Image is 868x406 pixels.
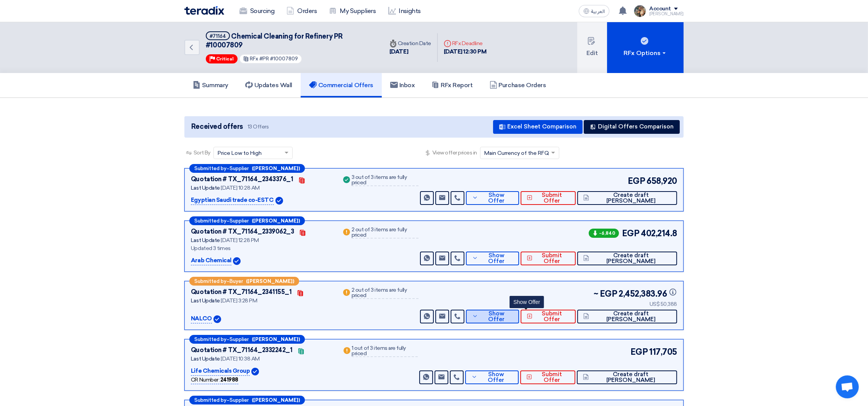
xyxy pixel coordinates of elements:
[191,196,274,205] p: Egyptian Saudi trade co-ESTC
[352,346,418,357] div: 1 out of 3 items are fully priced
[210,34,226,39] div: #71164
[250,56,259,62] span: RFx
[647,175,677,187] span: 658,920
[534,311,570,322] span: Submit Offer
[352,287,419,299] div: 2 out of 3 items are fully priced
[301,73,382,97] a: Commercial Offers
[184,73,237,97] a: Summary
[619,287,677,300] span: 2,452,383.96
[622,227,640,240] span: EGP
[191,175,293,184] div: Quotation # TX_71164_2343376_1
[521,310,576,323] button: Submit Offer
[189,396,305,404] div: –
[589,229,619,238] span: -6,840
[591,372,671,383] span: Create draft [PERSON_NAME]
[248,123,269,130] span: 13 Offers
[649,346,677,358] span: 117,705
[230,218,249,223] span: Supplier
[480,192,513,204] span: Show Offer
[382,73,423,97] a: Inbox
[634,5,646,17] img: file_1710751448746.jpg
[510,296,544,308] div: Show Offer
[389,39,431,47] div: Creation Date
[233,3,280,19] a: Sourcing
[220,377,238,383] b: 241988
[382,3,427,19] a: Insights
[233,257,241,265] img: Verified Account
[520,370,575,384] button: Submit Offer
[193,81,228,89] h5: Summary
[577,310,677,323] button: Create draft [PERSON_NAME]
[594,287,598,300] span: ~
[521,191,576,205] button: Submit Offer
[194,149,210,157] span: Sort By
[191,314,212,323] p: NALCO
[230,337,249,342] span: Supplier
[221,237,259,244] span: [DATE] 12:28 PM
[191,367,250,376] p: Life Chemicals Group
[465,370,519,384] button: Show Offer
[534,372,570,383] span: Submit Offer
[521,252,576,265] button: Submit Offer
[191,287,292,297] div: Quotation # TX_71164_2341155_1
[481,73,555,97] a: Purchase Orders
[194,279,226,284] span: Submitted by
[432,81,472,89] h5: RFx Report
[444,39,487,47] div: RFx Deadline
[577,22,607,73] button: Edit
[390,81,415,89] h5: Inbox
[579,5,609,17] button: العربية
[245,81,292,89] h5: Updates Wall
[836,375,859,398] a: Open chat
[577,191,677,205] button: Create draft [PERSON_NAME]
[252,218,300,223] b: ([PERSON_NAME])
[237,73,301,97] a: Updates Wall
[577,252,677,265] button: Create draft [PERSON_NAME]
[213,315,221,323] img: Verified Account
[260,56,298,62] span: #PR #10007809
[184,6,224,15] img: Teradix logo
[206,32,343,49] span: Chemical Cleaning for Refinery PR #10007809
[534,192,570,204] span: Submit Offer
[607,22,684,73] button: RFx Options
[194,166,226,171] span: Submitted by
[191,122,243,132] span: Received offers
[432,149,477,157] span: View offer prices in
[479,372,513,383] span: Show Offer
[389,47,431,56] div: [DATE]
[194,337,226,342] span: Submitted by
[466,310,519,323] button: Show Offer
[216,56,234,62] span: Critical
[534,253,570,264] span: Submit Offer
[352,227,419,239] div: 2 out of 3 items are fully priced
[490,81,546,89] h5: Purchase Orders
[194,398,226,403] span: Submitted by
[191,237,220,244] span: Last Update
[191,346,293,355] div: Quotation # TX_71164_2332242_1
[444,47,487,56] div: [DATE] 12:30 PM
[230,398,249,403] span: Supplier
[493,120,583,134] button: Excel Sheet Comparison
[191,356,220,362] span: Last Update
[591,311,671,322] span: Create draft [PERSON_NAME]
[480,311,513,322] span: Show Offer
[423,73,481,97] a: RFx Report
[591,253,671,264] span: Create draft [PERSON_NAME]
[466,252,519,265] button: Show Offer
[641,227,677,240] span: 402,214.8
[191,227,294,236] div: Quotation # TX_71164_2339062_3
[466,191,519,205] button: Show Offer
[323,3,382,19] a: My Suppliers
[594,300,677,308] div: US$ 50,388
[591,9,605,14] span: العربية
[591,192,671,204] span: Create draft [PERSON_NAME]
[584,120,680,134] button: Digital Offers Comparison
[577,370,677,384] button: Create draft [PERSON_NAME]
[221,185,260,191] span: [DATE] 10:28 AM
[206,31,374,50] h5: Chemical Cleaning for Refinery PR #10007809
[191,244,332,252] div: Updated 3 times
[230,279,243,284] span: Buyer
[600,287,617,300] span: EGP
[246,279,294,284] b: ([PERSON_NAME])
[252,166,300,171] b: ([PERSON_NAME])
